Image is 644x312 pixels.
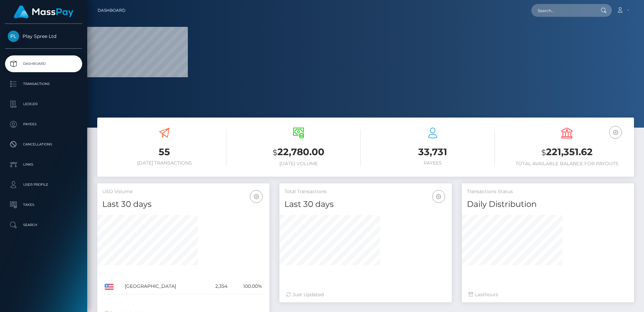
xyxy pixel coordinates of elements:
h6: Total Available Balance for Payouts [505,161,629,167]
div: Last hours [469,291,627,298]
h5: Total Transactions [284,188,446,195]
td: 2,354 [205,279,230,294]
td: [GEOGRAPHIC_DATA] [122,279,205,294]
h4: Last 30 days [284,198,446,210]
h4: Last 30 days [102,198,264,210]
a: Search [5,217,82,233]
h3: 33,731 [371,145,495,159]
h6: [DATE] Transactions [102,160,226,166]
p: Cancellations [8,139,79,149]
h4: Daily Distribution [467,198,629,210]
div: Just Updated [286,291,445,298]
td: 100.00% [230,279,264,294]
a: Links [5,156,82,173]
img: Play Spree Ltd [8,31,19,42]
a: Dashboard [98,3,125,17]
small: $ [273,148,277,157]
p: Search [8,220,79,230]
input: Search... [531,4,594,17]
p: Links [8,160,79,170]
h6: [DATE] Volume [236,161,361,167]
img: MassPay Logo [14,5,73,18]
a: Dashboard [5,55,82,72]
h3: 55 [102,145,226,159]
span: Play Spree Ltd [5,33,82,39]
small: $ [541,148,546,157]
a: Ledger [5,96,82,113]
h3: 221,351.62 [505,145,629,159]
p: Dashboard [8,59,79,69]
img: US.png [105,284,114,290]
p: Taxes [8,200,79,210]
h6: Payees [371,160,495,166]
a: User Profile [5,176,82,193]
p: User Profile [8,180,79,190]
h5: USD Volume [102,188,264,195]
a: Transactions [5,76,82,92]
a: Payees [5,116,82,133]
p: Ledger [8,99,79,109]
p: Transactions [8,79,79,89]
a: Cancellations [5,136,82,153]
a: Taxes [5,196,82,213]
h3: 22,780.00 [236,145,361,159]
h5: Transactions Status [467,188,629,195]
p: Payees [8,119,79,129]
